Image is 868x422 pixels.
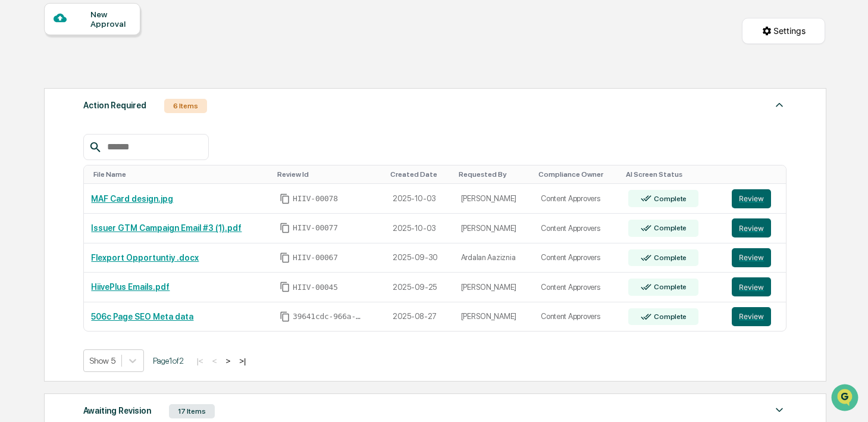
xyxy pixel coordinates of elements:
img: caret [772,403,786,417]
img: 1746055101610-c473b297-6a78-478c-a979-82029cc54cd1 [12,91,33,112]
span: HIIV-00077 [293,223,338,233]
a: Review [732,277,779,296]
div: Complete [651,283,687,291]
td: [PERSON_NAME] [454,214,534,243]
button: >| [236,356,249,366]
td: Content Approvers [534,273,621,302]
span: Data Lookup [24,173,75,185]
td: Content Approvers [534,243,621,273]
button: Review [732,248,771,267]
span: HIIV-00067 [293,253,338,262]
div: We're available if you need us! [40,103,151,112]
div: 🔎 [12,174,21,183]
button: < [209,356,221,366]
div: Toggle SortBy [390,170,449,179]
div: Complete [651,224,687,232]
a: Review [732,248,779,267]
div: Awaiting Revision [83,403,151,418]
span: HIIV-00045 [293,283,338,292]
button: |< [193,356,206,366]
div: Complete [651,195,687,203]
div: Complete [651,254,687,262]
div: Toggle SortBy [277,170,381,179]
div: Toggle SortBy [734,170,781,179]
a: HiivePlus Emails.pdf [91,282,170,292]
span: Copy Id [280,193,290,204]
td: 2025-08-27 [386,302,454,332]
span: Copy Id [280,282,290,292]
td: Content Approvers [534,184,621,214]
iframe: Open customer support [830,383,862,415]
a: Review [732,307,779,326]
td: [PERSON_NAME] [454,302,534,332]
td: 2025-10-03 [386,184,454,214]
div: 17 Items [169,404,215,418]
td: Ardalan Aaziznia [454,243,534,273]
div: Complete [651,312,687,321]
button: Review [732,218,771,237]
div: Start new chat [40,91,195,103]
button: Start new chat [202,95,217,109]
td: 2025-09-25 [386,273,454,302]
span: Pylon [118,202,144,211]
td: Content Approvers [534,214,621,243]
p: How can we help? [12,25,217,44]
span: Copy Id [280,223,290,233]
span: Preclearance [24,150,77,162]
div: Toggle SortBy [538,170,616,179]
div: Toggle SortBy [93,170,268,179]
div: 🖐️ [12,151,21,161]
div: Toggle SortBy [459,170,529,179]
a: 🖐️Preclearance [7,145,82,167]
span: Copy Id [280,252,290,263]
a: 506c Page SEO Meta data [91,312,193,321]
a: Review [732,218,779,237]
a: Powered byPylon [84,201,144,211]
td: [PERSON_NAME] [454,273,534,302]
a: Review [732,189,779,208]
span: Attestations [98,150,148,162]
td: Content Approvers [534,302,621,332]
img: caret [772,98,786,112]
div: Action Required [83,98,146,113]
a: MAF Card design.jpg [91,194,173,204]
a: 🔎Data Lookup [7,168,80,189]
button: > [222,356,234,366]
a: 🗄️Attestations [82,145,152,167]
button: Settings [742,18,825,44]
a: Issuer GTM Campaign Email #3 (1).pdf [91,223,242,233]
div: Toggle SortBy [626,170,720,179]
div: 🗄️ [86,151,96,161]
div: New Approval [90,10,130,29]
button: Review [732,307,771,326]
span: 39641cdc-966a-4e65-879f-2a6a777944d8 [293,312,364,321]
td: 2025-09-30 [386,243,454,273]
a: Flexport Opportuntiy .docx [91,253,199,262]
span: HIIV-00078 [293,194,338,204]
span: Page 1 of 2 [153,356,184,365]
td: 2025-10-03 [386,214,454,243]
button: Review [732,277,771,296]
div: 6 Items [164,99,207,113]
td: [PERSON_NAME] [454,184,534,214]
span: Copy Id [280,311,290,322]
button: Review [732,189,771,208]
